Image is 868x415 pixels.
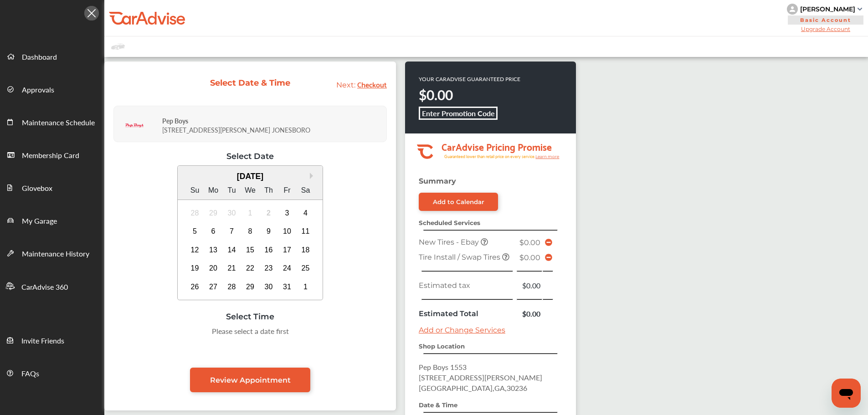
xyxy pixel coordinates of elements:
[535,154,560,159] tspan: Learn more
[357,78,387,90] span: Checkout
[280,224,294,239] div: Choose Friday, October 10th, 2025
[419,383,527,393] span: [GEOGRAPHIC_DATA] , GA , 30236
[188,183,202,198] div: Su
[280,280,294,294] div: Choose Friday, October 31st, 2025
[419,362,467,372] span: Pep Boys 1553
[243,261,257,276] div: Choose Wednesday, October 22nd, 2025
[422,108,495,118] b: Enter Promotion Code
[519,238,540,247] span: $0.00
[519,253,540,262] span: $0.00
[419,75,520,83] p: YOUR CARADVISE GUARANTEED PRICE
[419,343,465,350] strong: Shop Location
[243,243,257,257] div: Choose Wednesday, October 15th, 2025
[310,173,316,179] button: Next Month
[190,368,310,392] a: Review Appointment
[280,243,294,257] div: Choose Friday, October 17th, 2025
[262,224,276,239] div: Choose Thursday, October 9th, 2025
[0,204,104,236] a: My Garage
[298,280,313,294] div: Choose Saturday, November 1st, 2025
[0,72,104,105] a: Approvals
[419,193,498,211] a: Add to Calendar
[280,183,294,198] div: Fr
[162,109,384,139] div: [STREET_ADDRESS][PERSON_NAME] JONESBORO
[225,280,239,294] div: Choose Tuesday, October 28th, 2025
[419,401,457,409] strong: Date & Time
[22,150,79,162] span: Membership Card
[113,151,387,161] div: Select Date
[111,41,125,52] img: placeholder_car.fcab19be.svg
[433,198,484,205] div: Add to Calendar
[800,5,855,13] div: [PERSON_NAME]
[416,306,516,321] td: Estimated Total
[262,280,276,294] div: Choose Thursday, October 30th, 2025
[188,243,202,257] div: Choose Sunday, October 12th, 2025
[0,236,104,269] a: Maintenance History
[22,183,52,195] span: Glovebox
[298,206,313,220] div: Choose Saturday, October 4th, 2025
[516,306,543,321] td: $0.00
[298,261,313,276] div: Choose Saturday, October 25th, 2025
[444,154,535,159] tspan: Guaranteed lower than retail price on every service.
[416,278,516,293] td: Estimated tax
[225,224,239,239] div: Choose Tuesday, October 7th, 2025
[280,261,294,276] div: Choose Friday, October 24th, 2025
[22,215,57,227] span: My Garage
[243,224,257,239] div: Choose Wednesday, October 8th, 2025
[243,280,257,294] div: Choose Wednesday, October 29th, 2025
[188,280,202,294] div: Choose Sunday, October 26th, 2025
[787,4,798,15] img: knH8PDtVvWoAbQRylUukY18CTiRevjo20fAtgn5MLBQj4uumYvk2MzTtcAIzfGAtb1XOLVMAvhLuqoNAbL4reqehy0jehNKdM...
[419,238,481,246] span: New Tires - Ebay
[21,282,68,293] span: CarAdvise 360
[21,335,64,347] span: Invite Friends
[858,8,862,10] img: sCxJUJ+qAmfqhQGDUl18vwLg4ZYJ6CxN7XmbOMBAAAAAElFTkSuQmCC
[419,85,453,104] strong: $0.00
[22,248,89,260] span: Maintenance History
[206,224,221,239] div: Choose Monday, October 6th, 2025
[188,261,202,276] div: Choose Sunday, October 19th, 2025
[262,206,276,220] div: Not available Thursday, October 2nd, 2025
[125,117,144,135] img: logo-pepboys.png
[788,15,863,25] span: Basic Account
[210,78,291,88] div: Select Date & Time
[185,204,315,296] div: month 2025-10
[419,326,505,334] a: Add or Change Services
[262,261,276,276] div: Choose Thursday, October 23rd, 2025
[243,206,257,220] div: Not available Wednesday, October 1st, 2025
[419,177,456,185] strong: Summary
[280,206,294,220] div: Choose Friday, October 3rd, 2025
[225,243,239,257] div: Choose Tuesday, October 14th, 2025
[188,206,202,220] div: Not available Sunday, September 28th, 2025
[22,84,54,96] span: Approvals
[178,172,323,181] div: [DATE]
[262,183,276,198] div: Th
[832,379,861,408] iframe: Button to launch messaging window
[298,243,313,257] div: Choose Saturday, October 18th, 2025
[225,206,239,220] div: Not available Tuesday, September 30th, 2025
[787,26,864,32] span: Upgrade Account
[298,183,313,198] div: Sa
[113,312,387,321] div: Select Time
[262,243,276,257] div: Choose Thursday, October 16th, 2025
[419,253,502,261] span: Tire Install / Swap Tires
[225,261,239,276] div: Choose Tuesday, October 21st, 2025
[225,183,239,198] div: Tu
[0,171,104,204] a: Glovebox
[162,116,188,125] strong: Pep Boys
[336,81,387,89] a: Next: Checkout
[206,261,221,276] div: Choose Monday, October 20th, 2025
[21,368,39,380] span: FAQs
[0,40,104,72] a: Dashboard
[442,138,552,154] tspan: CarAdvise Pricing Promise
[298,224,313,239] div: Choose Saturday, October 11th, 2025
[516,278,543,293] td: $0.00
[206,206,221,220] div: Not available Monday, September 29th, 2025
[0,105,104,138] a: Maintenance Schedule
[419,372,542,383] span: [STREET_ADDRESS][PERSON_NAME]
[188,224,202,239] div: Choose Sunday, October 5th, 2025
[113,326,387,336] div: Please select a date first
[206,183,221,198] div: Mo
[419,219,480,226] strong: Scheduled Services
[206,243,221,257] div: Choose Monday, October 13th, 2025
[22,51,57,63] span: Dashboard
[0,138,104,171] a: Membership Card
